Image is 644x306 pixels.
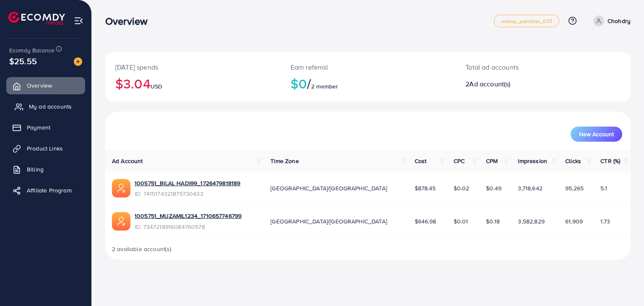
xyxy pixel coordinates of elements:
[571,127,622,142] button: New Account
[494,15,559,27] a: metap_pakistan_001
[8,12,65,25] img: logo
[27,186,72,194] span: Affiliate Program
[135,189,240,198] span: ID: 7415174321875730433
[29,102,72,111] span: My ad accounts
[135,212,241,220] a: 1005751_MUZAMIL1234_1710657746799
[291,75,446,91] h2: $0
[486,157,498,165] span: CPM
[518,184,542,192] span: 3,718,642
[307,74,311,93] span: /
[518,157,547,165] span: Impression
[415,217,436,226] span: $646.98
[270,157,299,165] span: Time Zone
[465,62,576,72] p: Total ad accounts
[9,46,55,54] span: Ecomdy Balance
[465,80,576,88] h2: 2
[590,16,631,26] a: Chohdry
[600,217,610,226] span: 1.73
[27,123,50,132] span: Payment
[6,161,85,178] a: Billing
[608,268,638,300] iframe: Chat
[74,16,83,26] img: menu
[608,16,631,26] p: Chohdry
[9,55,37,67] span: $25.55
[112,157,143,165] span: Ad Account
[486,217,500,226] span: $0.18
[454,217,468,226] span: $0.01
[135,179,240,187] a: 1005751_BILAL HADI99_1726479818189
[112,212,130,231] img: ic-ads-acc.e4c84228.svg
[291,62,446,72] p: Earn referral
[6,77,85,94] a: Overview
[27,165,44,174] span: Billing
[27,144,63,153] span: Product Links
[486,184,501,192] span: $0.49
[518,217,544,226] span: 3,582,829
[270,184,387,192] span: [GEOGRAPHIC_DATA]/[GEOGRAPHIC_DATA]
[270,217,387,226] span: [GEOGRAPHIC_DATA]/[GEOGRAPHIC_DATA]
[454,157,465,165] span: CPC
[6,182,85,199] a: Affiliate Program
[565,217,583,226] span: 61,909
[115,75,270,91] h2: $3.04
[112,245,172,253] span: 2 available account(s)
[454,184,470,192] span: $0.02
[151,82,162,91] span: USD
[415,184,436,192] span: $878.45
[112,179,130,197] img: ic-ads-acc.e4c84228.svg
[6,140,85,157] a: Product Links
[469,79,510,88] span: Ad account(s)
[415,157,427,165] span: Cost
[600,184,607,192] span: 5.1
[579,131,614,137] span: New Account
[74,57,82,66] img: image
[27,81,52,90] span: Overview
[105,15,154,27] h3: Overview
[115,62,270,72] p: [DATE] spends
[565,157,581,165] span: Clicks
[6,119,85,136] a: Payment
[600,157,620,165] span: CTR (%)
[311,82,338,91] span: 2 member
[135,223,241,231] span: ID: 7347218916084760578
[501,18,552,24] span: metap_pakistan_001
[6,98,85,115] a: My ad accounts
[565,184,584,192] span: 95,265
